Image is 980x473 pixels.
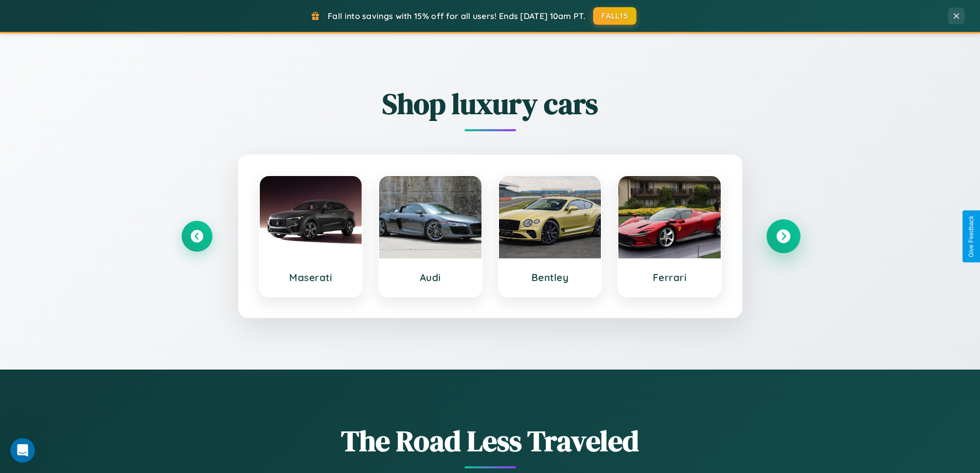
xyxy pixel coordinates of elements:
h3: Bentley [509,271,591,284]
button: FALL15 [593,7,636,25]
h1: The Road Less Traveled [182,421,799,461]
h3: Ferrari [629,271,710,284]
iframe: Intercom live chat [10,438,35,463]
h2: Shop luxury cars [182,84,799,124]
h3: Audi [389,271,471,284]
span: Fall into savings with 15% off for all users! Ends [DATE] 10am PT. [328,11,585,21]
div: Give Feedback [968,216,975,257]
h3: Maserati [270,271,352,284]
